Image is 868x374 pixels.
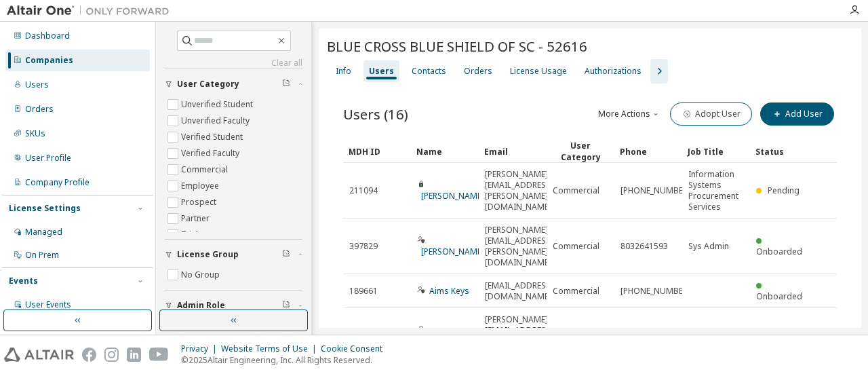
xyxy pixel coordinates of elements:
[510,66,567,77] div: License Usage
[181,96,256,113] label: Unverified Student
[552,140,609,163] div: User Category
[412,66,446,77] div: Contacts
[464,66,492,77] div: Orders
[25,177,90,188] div: Company Profile
[25,104,54,115] div: Orders
[688,141,745,162] div: Job Title
[181,354,391,366] p: © 2025 Altair Engineering, Inc. All Rights Reserved.
[585,66,642,77] div: Authorizations
[670,102,752,126] button: Adopt User
[165,291,302,320] button: Admin Role
[282,79,290,90] span: Clear filter
[282,300,290,311] span: Clear filter
[177,79,239,90] span: User Category
[165,69,302,99] button: User Category
[485,169,553,212] span: [PERSON_NAME][EMAIL_ADDRESS][PERSON_NAME][DOMAIN_NAME]
[4,348,74,362] img: altair_logo.svg
[369,66,394,77] div: Users
[485,225,553,268] span: [PERSON_NAME][EMAIL_ADDRESS][PERSON_NAME][DOMAIN_NAME]
[7,4,176,18] img: Altair One
[181,194,219,210] label: Prospect
[9,276,38,286] div: Events
[149,348,169,362] img: youtube.svg
[181,178,222,194] label: Employee
[688,169,744,212] span: Information Systems Procurement Services
[177,300,225,311] span: Admin Role
[421,190,484,202] a: [PERSON_NAME]
[755,141,812,162] div: Status
[25,227,62,238] div: Managed
[104,348,119,362] img: instagram.svg
[177,249,239,260] span: License Group
[756,291,802,302] span: Onboarded
[181,145,242,162] label: Verified Faculty
[620,286,690,297] span: [PHONE_NUMBER]
[181,267,222,283] label: No Group
[25,55,73,66] div: Companies
[756,246,802,257] span: Onboarded
[25,79,49,90] div: Users
[349,141,406,162] div: MDH ID
[620,241,668,252] span: 8032641593
[165,58,302,69] a: Clear all
[25,299,71,310] div: User Events
[485,280,553,302] span: [EMAIL_ADDRESS][DOMAIN_NAME]
[181,113,252,129] label: Unverified Faculty
[416,141,473,162] div: Name
[349,286,378,297] span: 189661
[336,66,351,77] div: Info
[25,250,59,261] div: On Prem
[282,249,290,260] span: Clear filter
[127,348,141,362] img: linkedin.svg
[553,286,599,297] span: Commercial
[25,128,45,139] div: SKUs
[768,185,800,196] span: Pending
[181,210,212,227] label: Partner
[485,314,553,358] span: [PERSON_NAME][EMAIL_ADDRESS][PERSON_NAME][DOMAIN_NAME]
[760,102,834,126] button: Add User
[9,203,81,214] div: License Settings
[181,162,231,178] label: Commercial
[349,185,378,196] span: 211094
[429,285,469,297] a: Aims Keys
[165,240,302,269] button: License Group
[688,241,729,252] span: Sys Admin
[343,105,408,124] span: Users (16)
[484,141,541,162] div: Email
[181,343,221,354] div: Privacy
[181,227,201,243] label: Trial
[181,129,245,145] label: Verified Student
[321,343,391,354] div: Cookie Consent
[421,246,484,257] a: [PERSON_NAME]
[620,185,690,196] span: [PHONE_NUMBER]
[25,153,71,164] div: User Profile
[553,185,599,196] span: Commercial
[327,37,587,56] span: BLUE CROSS BLUE SHIELD OF SC - 52616
[597,102,662,126] button: More Actions
[82,348,96,362] img: facebook.svg
[221,343,321,354] div: Website Terms of Use
[25,31,70,41] div: Dashboard
[620,141,677,162] div: Phone
[553,241,599,252] span: Commercial
[349,241,378,252] span: 397829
